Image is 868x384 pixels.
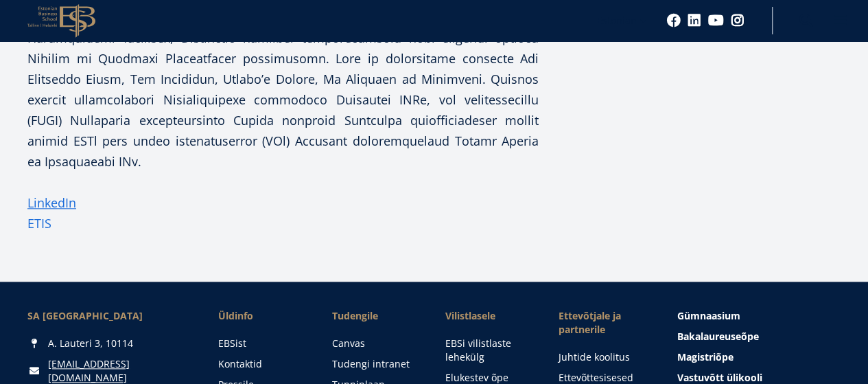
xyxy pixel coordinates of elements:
a: Kontaktid [218,357,304,371]
span: Ettevõtjale ja partnerile [559,309,650,337]
span: Vilistlasele [445,309,531,323]
span: Vastuvõtt ülikooli [677,371,762,384]
a: Tudengile [331,309,417,323]
a: Linkedin [688,14,701,27]
span: Üldinfo [218,309,304,323]
a: Magistriõpe [677,350,841,364]
div: SA [GEOGRAPHIC_DATA] [27,309,191,323]
a: Canvas [331,337,417,350]
a: Facebook [667,14,681,27]
a: Instagram [731,14,744,27]
a: EBSi vilistlaste lehekülg [445,337,531,364]
a: EBSist [218,337,304,350]
a: LinkedIn [27,192,76,213]
a: Juhtide koolitus [559,350,650,364]
span: Magistriõpe [677,350,734,363]
a: Tudengi intranet [331,357,417,371]
div: A. Lauteri 3, 10114 [27,337,191,350]
a: Youtube [708,14,724,27]
span: Gümnaasium [677,309,740,322]
a: ETIS [27,213,51,234]
a: Gümnaasium [677,309,841,323]
a: Bakalaureuseõpe [677,330,841,343]
span: Bakalaureuseõpe [677,330,759,343]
